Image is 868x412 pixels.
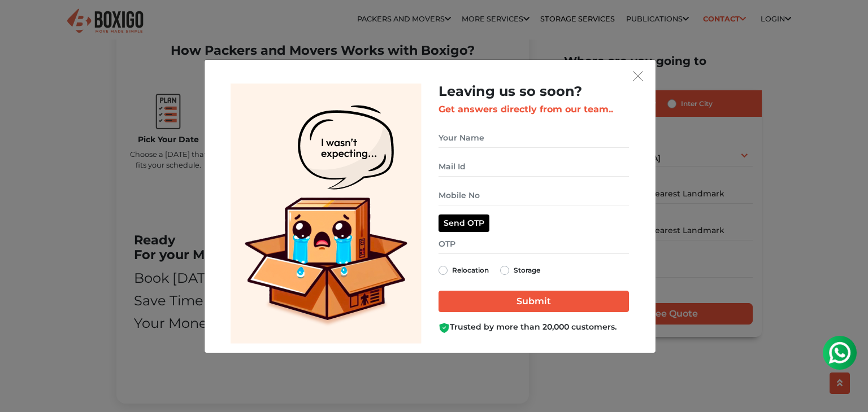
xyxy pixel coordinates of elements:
[439,186,629,205] input: Mobile No
[439,322,450,334] img: Boxigo Customer Shield
[439,84,629,100] h2: Leaving us so soon?
[633,71,643,81] img: exit
[514,264,540,277] label: Storage
[439,214,489,232] button: Send OTP
[439,321,629,333] div: Trusted by more than 20,000 customers.
[439,291,629,312] input: Submit
[439,128,629,148] input: Your Name
[452,264,489,277] label: Relocation
[11,11,34,34] img: whatsapp-icon.svg
[439,234,629,254] input: OTP
[231,84,422,344] img: Lead Welcome Image
[439,157,629,177] input: Mail Id
[439,104,629,115] h3: Get answers directly from our team..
